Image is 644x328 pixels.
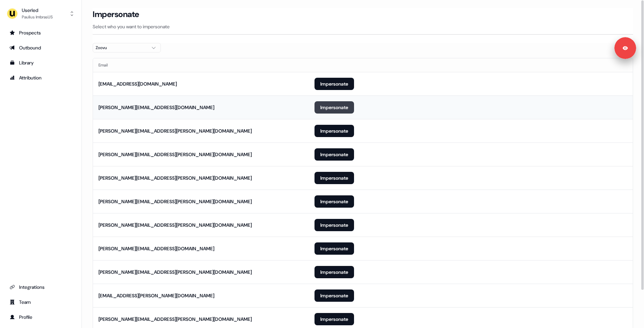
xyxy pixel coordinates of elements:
[93,23,633,30] p: Select who you want to impersonate
[315,313,354,325] button: Impersonate
[315,242,354,255] button: Impersonate
[98,151,252,158] div: [PERSON_NAME][EMAIL_ADDRESS][PERSON_NAME][DOMAIN_NAME]
[10,59,72,66] div: Library
[98,80,177,87] div: [EMAIL_ADDRESS][DOMAIN_NAME]
[10,299,72,305] div: Team
[5,282,76,293] a: Go to integrations
[5,297,76,308] a: Go to team
[10,284,72,290] div: Integrations
[98,316,252,323] div: [PERSON_NAME][EMAIL_ADDRESS][PERSON_NAME][DOMAIN_NAME]
[5,57,76,68] a: Go to templates
[10,314,72,320] div: Profile
[96,44,147,51] div: Zoovu
[315,219,354,231] button: Impersonate
[98,222,252,228] div: [PERSON_NAME][EMAIL_ADDRESS][PERSON_NAME][DOMAIN_NAME]
[5,312,76,323] a: Go to profile
[98,269,252,275] div: [PERSON_NAME][EMAIL_ADDRESS][PERSON_NAME][DOMAIN_NAME]
[315,125,354,137] button: Impersonate
[10,29,72,36] div: Prospects
[5,42,76,53] a: Go to outbound experience
[93,58,309,72] th: Email
[315,195,354,208] button: Impersonate
[10,74,72,81] div: Attribution
[93,43,161,53] button: Zoovu
[315,78,354,90] button: Impersonate
[22,7,53,14] div: Userled
[98,292,214,299] div: [EMAIL_ADDRESS][PERSON_NAME][DOMAIN_NAME]
[5,27,76,38] a: Go to prospects
[98,175,252,181] div: [PERSON_NAME][EMAIL_ADDRESS][PERSON_NAME][DOMAIN_NAME]
[98,128,252,134] div: [PERSON_NAME][EMAIL_ADDRESS][PERSON_NAME][DOMAIN_NAME]
[98,245,214,252] div: [PERSON_NAME][EMAIL_ADDRESS][DOMAIN_NAME]
[22,14,53,20] div: Paulius ImbrasUS
[315,266,354,278] button: Impersonate
[5,72,76,83] a: Go to attribution
[5,5,76,22] button: UserledPaulius ImbrasUS
[315,101,354,114] button: Impersonate
[315,148,354,161] button: Impersonate
[98,198,252,205] div: [PERSON_NAME][EMAIL_ADDRESS][PERSON_NAME][DOMAIN_NAME]
[315,172,354,184] button: Impersonate
[93,9,139,19] h3: Impersonate
[98,104,214,111] div: [PERSON_NAME][EMAIL_ADDRESS][DOMAIN_NAME]
[10,44,72,51] div: Outbound
[315,289,354,302] button: Impersonate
